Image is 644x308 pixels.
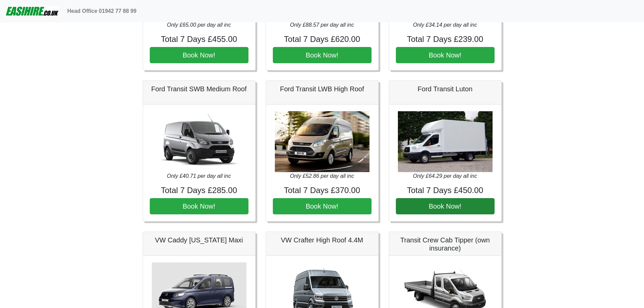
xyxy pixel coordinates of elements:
img: Ford Transit LWB High Roof [275,111,369,172]
button: Book Now! [396,47,495,63]
button: Book Now! [150,47,248,63]
i: Only £34.14 per day all inc [413,22,477,28]
button: Book Now! [396,198,495,214]
h5: Ford Transit Luton [396,85,495,93]
h4: Total 7 Days £285.00 [150,186,248,195]
button: Book Now! [273,198,372,214]
i: Only £40.71 per day all inc [167,173,231,179]
button: Book Now! [273,47,372,63]
h5: Ford Transit LWB High Roof [273,85,372,93]
a: Head Office 01942 77 88 99 [65,4,139,18]
img: easihire_logo_small.png [5,4,59,18]
b: Head Office 01942 77 88 99 [67,8,137,14]
img: Ford Transit SWB Medium Roof [152,111,246,172]
i: Only £88.57 per day all inc [290,22,354,28]
h5: VW Caddy [US_STATE] Maxi [150,236,248,244]
h5: Ford Transit SWB Medium Roof [150,85,248,93]
img: Ford Transit Luton [398,111,493,172]
h4: Total 7 Days £455.00 [150,34,248,44]
h5: Transit Crew Cab Tipper (own insurance) [396,236,495,252]
h4: Total 7 Days £239.00 [396,34,495,44]
i: Only £52.86 per day all inc [290,173,354,179]
h4: Total 7 Days £370.00 [273,186,372,195]
h4: Total 7 Days £450.00 [396,186,495,195]
i: Only £64.29 per day all inc [413,173,477,179]
h4: Total 7 Days £620.00 [273,34,372,44]
i: Only £65.00 per day all inc [167,22,231,28]
h5: VW Crafter High Roof 4.4M [273,236,372,244]
button: Book Now! [150,198,248,214]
